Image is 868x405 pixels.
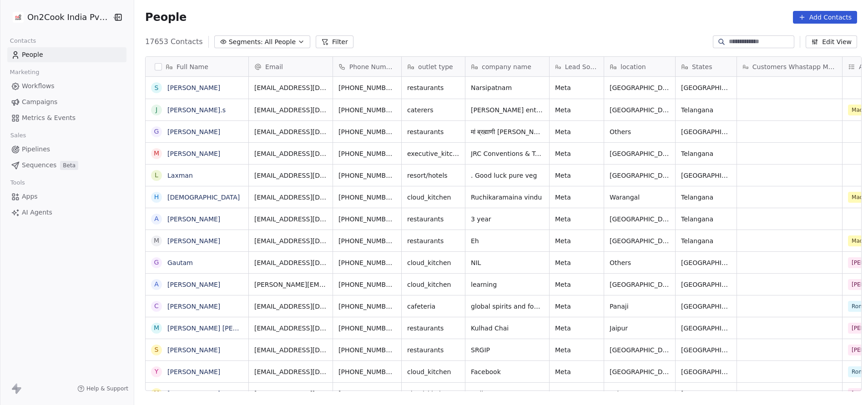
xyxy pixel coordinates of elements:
a: Workflows [7,79,126,94]
div: Lead Source [550,57,604,76]
span: Meta [555,171,598,180]
span: [PHONE_NUMBER] [338,149,396,158]
span: Sales [6,129,30,142]
span: caterers [407,105,459,115]
span: Warangal [610,193,670,202]
span: [PHONE_NUMBER] [338,236,396,245]
div: m [154,389,159,398]
div: G [154,258,159,267]
span: [GEOGRAPHIC_DATA] [681,127,731,136]
div: a [154,280,159,289]
span: Meta [555,149,598,158]
span: [PHONE_NUMBER] [338,324,396,333]
span: Email [265,62,283,71]
span: cafeteria [407,302,459,311]
span: Customers Whastapp Message [752,62,837,71]
span: [GEOGRAPHIC_DATA] [610,367,670,376]
a: Gautam [167,259,193,266]
span: restaurants [407,127,459,136]
span: [PHONE_NUMBER] [338,193,396,202]
span: Sequences [22,160,56,170]
button: Filter [316,35,353,48]
span: [PERSON_NAME] enterprises [471,105,544,115]
span: Lead Source [565,62,598,71]
span: [EMAIL_ADDRESS][DOMAIN_NAME] [254,193,327,202]
span: [GEOGRAPHIC_DATA] [610,149,670,158]
a: [PERSON_NAME] [PERSON_NAME] [167,325,275,332]
span: [GEOGRAPHIC_DATA] [610,345,670,355]
span: [PHONE_NUMBER] [338,215,396,224]
span: Facebook [471,367,544,376]
span: [EMAIL_ADDRESS][DOMAIN_NAME] [254,83,327,92]
span: Gallery D Art [471,389,544,398]
span: restaurants [407,83,459,92]
span: [PHONE_NUMBER] [338,127,396,136]
div: C [154,301,159,311]
span: cloud_kitchen [407,258,459,267]
span: restaurants [407,324,459,333]
a: [PERSON_NAME] [167,215,220,223]
span: Meta [555,215,598,224]
a: [PERSON_NAME] [167,281,220,288]
div: h [154,192,159,202]
span: restaurants [407,215,459,224]
span: . Good luck pure veg [471,171,544,180]
a: Help & Support [77,385,128,392]
div: G [154,127,159,136]
span: [EMAIL_ADDRESS][DOMAIN_NAME] [254,171,327,180]
a: [PERSON_NAME] [167,237,220,245]
span: [GEOGRAPHIC_DATA] [610,215,670,224]
div: M [154,323,159,333]
span: Telangana [681,215,731,224]
div: States [676,57,737,76]
span: [GEOGRAPHIC_DATA] [610,105,670,115]
div: S [155,83,159,93]
span: [EMAIL_ADDRESS][DOMAIN_NAME] [254,258,327,267]
div: J [156,105,157,115]
span: Workflows [22,81,55,91]
span: Narsipatnam [471,83,544,92]
span: Others [610,127,670,136]
span: Meta [555,193,598,202]
span: On2Cook India Pvt. Ltd. [27,11,110,23]
button: Add Contacts [793,11,857,24]
span: [EMAIL_ADDRESS][DOMAIN_NAME] [254,367,327,376]
span: [PHONE_NUMBER] [338,280,396,289]
span: [GEOGRAPHIC_DATA] [681,83,731,92]
img: on2cook%20logo-04%20copy.jpg [13,12,24,23]
a: [PERSON_NAME] [167,128,220,135]
a: [PERSON_NAME] [167,84,220,91]
span: JRC Conventions & Trade Fairs [471,149,544,158]
span: [GEOGRAPHIC_DATA] [681,367,731,376]
div: Customers Whastapp Message [737,57,842,76]
span: Full Name [177,62,208,71]
span: Segments: [229,37,263,47]
button: Edit View [806,35,857,48]
span: cloud_kitchen [407,367,459,376]
span: Campaigns [22,97,57,107]
span: [EMAIL_ADDRESS][DOMAIN_NAME] [254,105,327,115]
span: [PHONE_NUMBER] [338,302,396,311]
span: [GEOGRAPHIC_DATA](NCR) [610,280,670,289]
div: Email [249,57,333,76]
span: [EMAIL_ADDRESS][DOMAIN_NAME] [254,324,327,333]
span: Metrics & Events [22,113,76,123]
span: States [692,62,712,71]
a: Metrics & Events [7,110,126,125]
span: All People [265,37,296,47]
span: Meta [555,302,598,311]
div: Full Name [146,57,248,76]
span: Kulhad Chai [471,324,544,333]
span: global spirits and foods [471,302,544,311]
div: L [155,170,158,180]
span: [EMAIL_ADDRESS][DOMAIN_NAME] [254,302,327,311]
div: S [155,345,159,355]
a: [PERSON_NAME] [167,368,220,375]
span: [GEOGRAPHIC_DATA] [610,236,670,245]
a: [PERSON_NAME] [167,150,220,157]
span: Panaji [610,302,670,311]
span: Meta [555,105,598,115]
div: location [604,57,675,76]
div: M [154,149,159,158]
a: Apps [7,189,126,204]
